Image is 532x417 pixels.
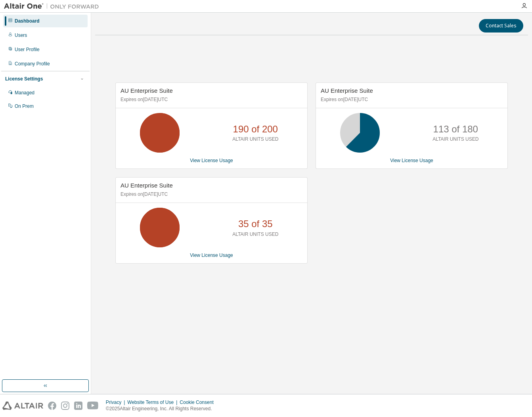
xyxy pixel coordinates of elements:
div: Company Profile [15,61,50,67]
span: AU Enterprise Suite [321,87,373,94]
p: Expires on [DATE] UTC [121,96,300,103]
p: 113 of 180 [433,122,478,136]
button: Contact Sales [479,19,523,33]
p: ALTAIR UNITS USED [232,136,278,143]
span: AU Enterprise Suite [121,182,173,189]
a: View License Usage [190,158,233,163]
img: Altair One [4,2,103,10]
p: 190 of 200 [233,122,278,136]
div: Privacy [106,399,127,406]
div: Website Terms of Use [127,399,180,406]
a: View License Usage [190,252,233,258]
img: youtube.svg [87,402,99,410]
p: © 2025 Altair Engineering, Inc. All Rights Reserved. [106,406,218,412]
a: View License Usage [390,158,433,163]
p: Expires on [DATE] UTC [121,191,300,198]
div: User Profile [15,46,40,53]
div: Users [15,32,27,38]
span: AU Enterprise Suite [121,87,173,94]
p: ALTAIR UNITS USED [232,231,278,238]
img: altair_logo.svg [2,402,43,410]
p: ALTAIR UNITS USED [432,136,478,143]
div: Dashboard [15,18,40,24]
div: On Prem [15,103,34,109]
img: linkedin.svg [74,402,82,410]
div: Cookie Consent [180,399,218,406]
p: 35 of 35 [238,217,273,231]
img: instagram.svg [61,402,69,410]
p: Expires on [DATE] UTC [321,96,501,103]
img: facebook.svg [48,402,56,410]
div: License Settings [5,76,43,82]
div: Managed [15,90,34,96]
